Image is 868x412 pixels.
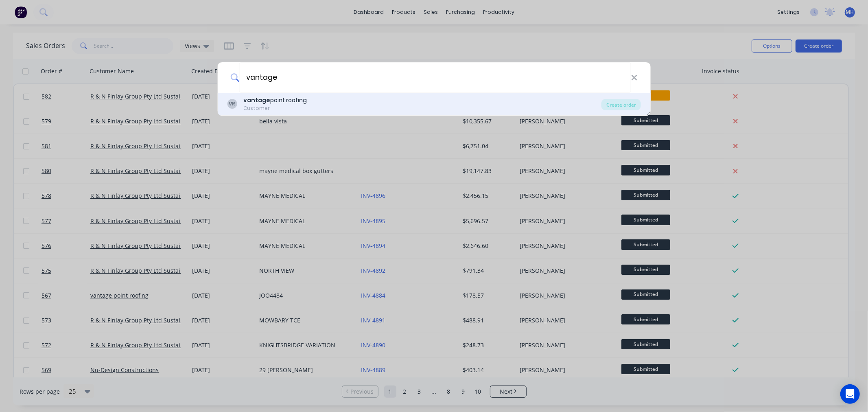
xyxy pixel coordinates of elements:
[601,99,641,110] div: Create order
[243,96,307,105] div: point roofing
[239,62,631,93] input: Enter a customer name to create a new order...
[227,99,237,109] div: VR
[840,384,860,404] div: Open Intercom Messenger
[243,105,307,112] div: Customer
[243,96,270,104] b: vantage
